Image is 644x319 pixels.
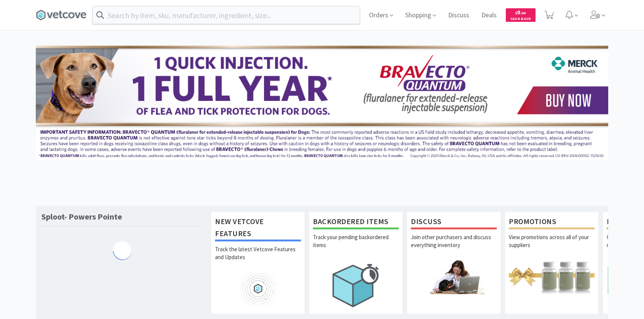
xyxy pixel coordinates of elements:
p: Track your pending backordered items [313,233,399,259]
img: hero_promotions.png [509,259,595,294]
span: Cash Back [510,17,531,22]
img: hero_discuss.png [411,259,497,294]
a: Deals [478,12,500,19]
img: hero_feature_roadmap.png [215,272,301,306]
h1: Sploot- Powers Pointe [41,211,122,222]
a: New Vetcove FeaturesTrack the latest Vetcove Features and Updates [211,211,305,314]
p: Join other purchasers and discuss everything inventory [411,233,497,259]
h1: Backordered Items [313,215,399,229]
input: Search by item, sku, manufacturer, ingredient, size... [93,6,360,24]
h1: New Vetcove Features [215,215,301,241]
span: . 00 [520,11,526,15]
span: $ [515,11,517,15]
p: View promotions across all of your suppliers [509,233,595,259]
a: PromotionsView promotions across all of your suppliers [505,211,599,314]
p: Track the latest Vetcove Features and Updates [215,245,301,272]
a: $0.00Cash Back [506,5,536,25]
a: Backordered ItemsTrack your pending backordered items [309,211,403,314]
h1: Discuss [411,215,497,229]
a: DiscussJoin other purchasers and discuss everything inventory [407,211,501,314]
a: Discuss [445,12,472,19]
img: hero_backorders.png [313,259,399,311]
h1: Promotions [509,215,595,229]
img: 3ffb5edee65b4d9ab6d7b0afa510b01f.jpg [36,46,608,160]
span: 0 [515,9,526,16]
